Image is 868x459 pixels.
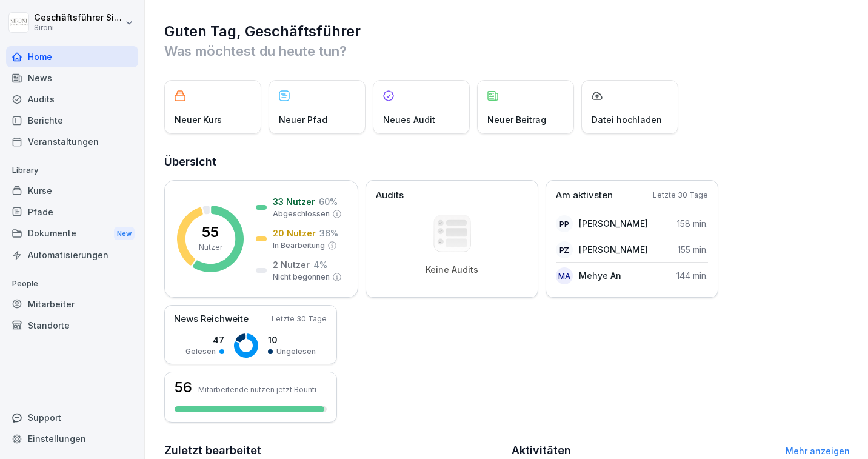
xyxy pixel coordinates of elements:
p: Letzte 30 Tage [653,190,708,201]
p: [PERSON_NAME] [579,217,648,230]
p: 155 min. [678,243,708,256]
a: Standorte [6,315,138,336]
h1: Guten Tag, Geschäftsführer [164,22,850,41]
h2: Zuletzt bearbeitet [164,442,503,459]
p: 36 % [319,227,338,240]
p: Letzte 30 Tage [272,313,327,324]
p: 20 Nutzer [273,227,316,240]
a: News [6,67,138,89]
p: 2 Nutzer [273,258,310,271]
div: Support [6,407,138,428]
p: Neuer Pfad [279,113,327,126]
p: Gelesen [185,346,216,357]
p: 55 [202,225,219,240]
p: Library [6,161,138,180]
a: Mitarbeiter [6,293,138,315]
div: New [114,227,135,241]
a: Audits [6,89,138,110]
div: PZ [556,241,573,258]
div: Dokumente [6,223,138,245]
a: Einstellungen [6,428,138,449]
p: Sironi [34,24,122,32]
a: Berichte [6,110,138,131]
p: People [6,274,138,293]
p: Nutzer [199,242,222,253]
p: In Bearbeitung [273,240,325,251]
p: Datei hochladen [592,113,662,126]
a: Pfade [6,201,138,223]
a: Veranstaltungen [6,131,138,152]
p: 158 min. [677,217,708,230]
p: 10 [268,333,316,346]
p: 144 min. [676,269,708,282]
p: [PERSON_NAME] [579,243,648,256]
p: Was möchtest du heute tun? [164,41,850,61]
h2: Aktivitäten [512,442,571,459]
p: Ungelesen [276,346,316,357]
p: 60 % [319,195,338,208]
p: Abgeschlossen [273,209,330,219]
a: Kurse [6,180,138,201]
p: 4 % [313,258,327,271]
p: Geschäftsführer Sironi [34,13,122,23]
p: Nicht begonnen [273,272,330,283]
a: Mehr anzeigen [786,446,850,456]
p: Neues Audit [383,113,435,126]
div: PP [556,215,573,232]
h3: 56 [175,380,192,395]
p: Am aktivsten [556,189,613,203]
a: Home [6,46,138,67]
p: Keine Audits [426,264,478,275]
p: News Reichweite [174,312,249,326]
p: 33 Nutzer [273,195,315,208]
p: Mitarbeitende nutzen jetzt Bounti [198,385,316,394]
h2: Übersicht [164,153,850,170]
p: 47 [185,333,224,346]
a: Automatisierungen [6,244,138,266]
p: Mehye An [579,269,621,282]
p: Neuer Kurs [175,113,222,126]
p: Audits [376,189,404,203]
p: Neuer Beitrag [487,113,546,126]
div: MA [556,267,573,284]
a: DokumenteNew [6,223,138,245]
